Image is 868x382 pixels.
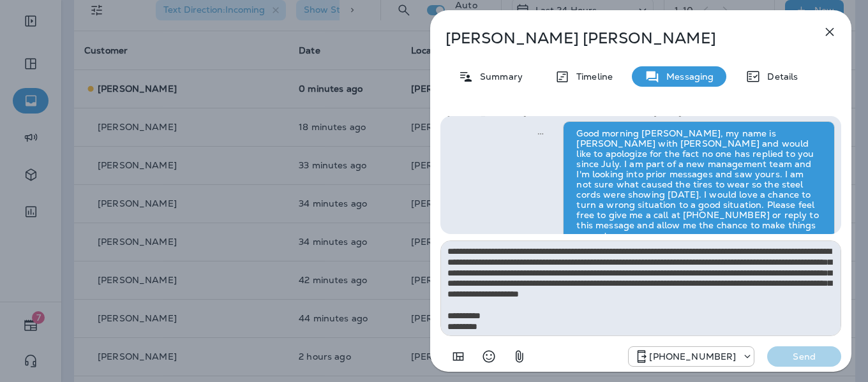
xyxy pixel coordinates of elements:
button: Add in a premade template [445,344,471,369]
div: +1 (813) 428-9920 [629,349,754,364]
p: [PHONE_NUMBER] [649,351,736,362]
p: Messaging [660,71,714,82]
button: Select an emoji [476,344,502,369]
span: Sent [537,127,544,138]
p: Summary [474,71,523,82]
div: Good morning [PERSON_NAME], my name is [PERSON_NAME] with [PERSON_NAME] and would like to apologi... [563,121,835,278]
p: [PERSON_NAME] [PERSON_NAME] [445,29,794,47]
p: Timeline [570,71,613,82]
p: Details [761,71,798,82]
